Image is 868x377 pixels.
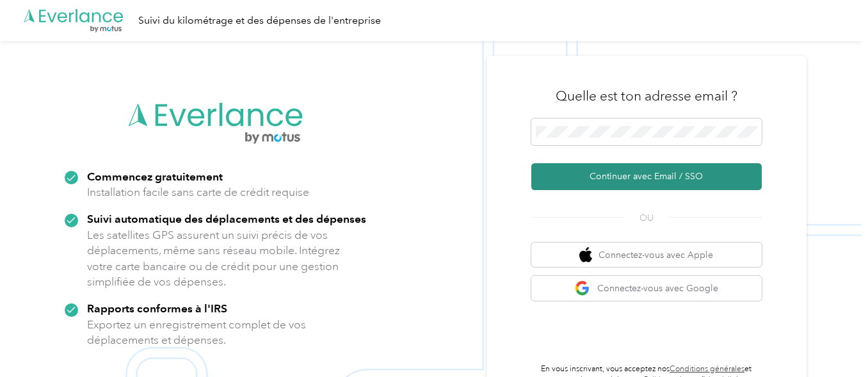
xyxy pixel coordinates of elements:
button: logo AppleConnectez-vous avec Apple [531,243,762,268]
font: Installation facile sans carte de crédit requise [87,185,309,199]
font: Commencez gratuitement [87,170,223,183]
font: OU [639,213,654,223]
font: Les satellites GPS assurent un suivi précis de vos déplacements, même sans réseau mobile. Intégre... [87,228,340,289]
button: logo de GoogleConnectez-vous avec Google [531,276,762,301]
font: Connectez-vous avec Google [597,283,718,294]
button: Continuer avec Email / SSO [531,163,762,190]
font: Quelle est ton adresse email ? [556,88,737,104]
font: Connectez-vous avec Apple [599,250,713,261]
font: Suivi du kilométrage et des dépenses de l'entreprise [138,14,381,26]
font: Rapports conformes à l'IRS [87,301,227,315]
a: Conditions générales [670,364,744,374]
font: Exportez un enregistrement complet de vos déplacements et dépenses. [87,317,306,348]
img: logo de Google [575,280,591,296]
font: Continuer avec Email / SSO [590,171,703,182]
img: logo Apple [579,247,592,263]
font: En vous inscrivant, vous acceptez nos [541,364,670,374]
font: Suivi automatique des déplacements et des dépenses [87,212,366,225]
